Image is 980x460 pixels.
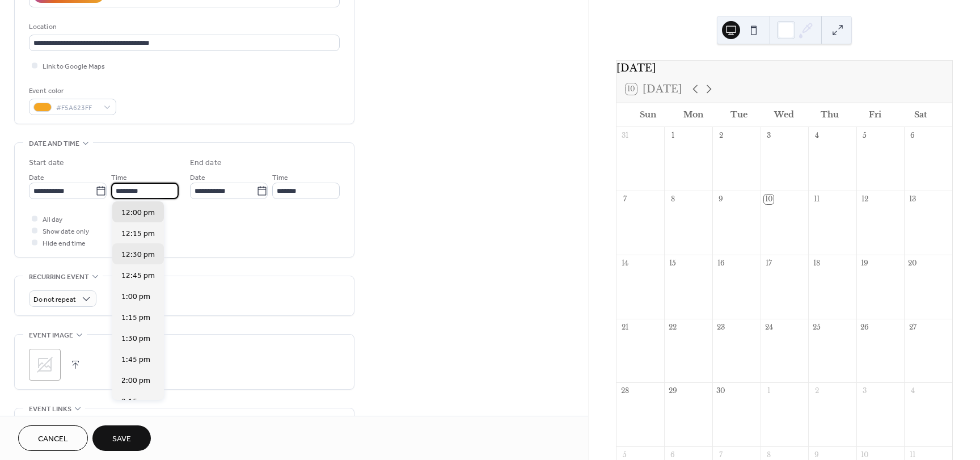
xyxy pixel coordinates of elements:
div: 13 [908,195,918,204]
div: 29 [668,386,678,396]
div: 15 [668,259,678,268]
div: 6 [908,130,918,140]
div: 8 [764,450,774,459]
div: 28 [620,386,630,396]
div: 11 [908,450,918,459]
span: Show date only [43,226,89,238]
div: 6 [668,450,678,459]
div: 12 [860,195,869,204]
div: ; [29,349,61,381]
span: Do not repeat [33,293,76,306]
span: 2:00 pm [121,375,150,387]
span: 2:15 pm [121,396,150,408]
button: Save [92,425,151,451]
button: Cancel [18,425,88,451]
div: 18 [812,259,822,268]
div: [DATE] [616,61,952,75]
div: Fri [852,103,898,126]
span: 12:30 pm [121,249,155,261]
div: 4 [908,386,918,396]
span: 1:00 pm [121,291,150,303]
div: 31 [620,130,630,140]
span: All day [43,214,62,226]
span: Time [111,172,127,184]
span: 12:15 pm [121,228,155,240]
div: 5 [620,450,630,459]
div: 9 [716,195,726,204]
div: 14 [620,259,630,268]
div: 25 [812,322,822,332]
div: Sat [898,103,943,126]
div: 21 [620,322,630,332]
div: Start date [29,157,64,169]
span: #F5A623FF [56,102,98,114]
span: Time [272,172,288,184]
div: 24 [764,322,774,332]
div: 17 [764,259,774,268]
div: 9 [812,450,822,459]
div: 20 [908,259,918,268]
span: 1:30 pm [121,333,150,345]
span: Cancel [38,433,68,445]
div: 10 [860,450,869,459]
div: 26 [860,322,869,332]
div: 11 [812,195,822,204]
div: 16 [716,259,726,268]
span: Date [190,172,205,184]
div: Mon [671,103,716,126]
div: 8 [668,195,678,204]
span: Date and time [29,138,79,150]
span: 12:45 pm [121,270,155,282]
div: 5 [860,130,869,140]
div: 7 [716,450,726,459]
span: Event image [29,330,73,341]
div: 2 [812,386,822,396]
div: 30 [716,386,726,396]
span: Event links [29,403,71,415]
div: 22 [668,322,678,332]
span: 1:15 pm [121,312,150,324]
div: Tue [716,103,762,126]
span: Save [112,433,131,445]
div: 3 [860,386,869,396]
div: 19 [860,259,869,268]
div: Sun [626,103,671,126]
div: 3 [764,130,774,140]
div: 1 [764,386,774,396]
div: Event color [29,85,114,97]
div: 10 [764,195,774,204]
div: 4 [812,130,822,140]
span: Link to Google Maps [43,61,105,73]
div: 27 [908,322,918,332]
span: 12:00 pm [121,207,155,219]
div: 1 [668,130,678,140]
div: Location [29,21,337,33]
div: Thu [807,103,852,126]
div: End date [190,157,222,169]
div: Wed [762,103,807,126]
span: Date [29,172,44,184]
div: 2 [716,130,726,140]
div: 7 [620,195,630,204]
span: Recurring event [29,271,89,283]
div: 23 [716,322,726,332]
span: Hide end time [43,238,86,250]
span: 1:45 pm [121,354,150,366]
